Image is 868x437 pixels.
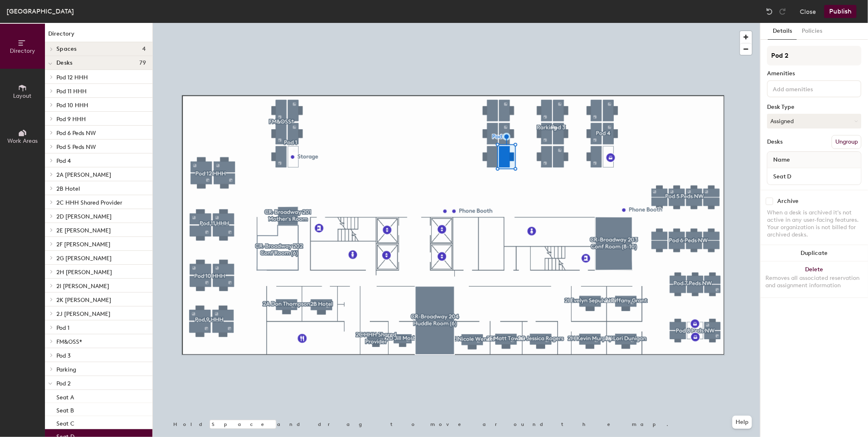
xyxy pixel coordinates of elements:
div: Desk Type [767,104,861,110]
p: Seat B [56,405,74,414]
span: 2J [PERSON_NAME] [56,311,110,318]
span: 2C HHH Shared Provider [56,199,122,206]
span: Pod 12 HHH [56,74,88,81]
span: Desks [56,60,72,66]
span: 2K [PERSON_NAME] [56,297,111,304]
div: When a desk is archived it's not active in any user-facing features. Your organization is not bil... [767,209,861,239]
div: Archive [777,198,799,205]
img: Undo [765,7,774,16]
span: Pod 5 Peds NW [56,144,96,151]
button: Details [768,23,797,40]
button: Close [800,5,816,18]
input: Unnamed desk [769,171,859,182]
span: Pod 9 HHH [56,116,86,123]
img: Redo [779,7,787,16]
span: FM&OSS* [56,338,82,345]
span: Pod 11 HHH [56,88,87,95]
button: Help [732,416,752,429]
span: Directory [10,47,35,54]
p: Seat C [56,418,74,427]
span: 2D [PERSON_NAME] [56,213,112,220]
div: [GEOGRAPHIC_DATA] [7,6,74,16]
span: 2E [PERSON_NAME] [56,227,111,234]
input: Add amenities [771,83,845,93]
div: Desks [767,139,783,145]
span: 2A [PERSON_NAME] [56,171,111,178]
span: 4 [142,46,146,52]
span: 79 [139,60,146,66]
span: Parking [56,366,76,373]
span: Pod 1 [56,324,69,331]
button: DeleteRemoves all associated reservation and assignment information [761,261,868,297]
button: Assigned [767,114,861,128]
span: 2B Hotel [56,185,80,192]
span: Pod 4 [56,158,71,164]
p: Seat A [56,392,74,401]
span: Pod 3 [56,352,71,359]
span: 2I [PERSON_NAME] [56,283,109,290]
button: Ungroup [832,135,861,149]
div: Removes all associated reservation and assignment information [765,275,863,289]
button: Publish [824,5,857,18]
span: Pod 6 Peds NW [56,130,96,137]
span: Name [769,153,794,167]
span: Work Areas [7,137,38,144]
span: 2G [PERSON_NAME] [56,255,112,262]
div: Amenities [767,70,861,77]
span: 2F [PERSON_NAME] [56,241,110,248]
h1: Directory [45,29,152,42]
span: 2H [PERSON_NAME] [56,269,112,276]
button: Policies [797,23,827,40]
span: Layout [13,92,32,99]
button: Duplicate [761,245,868,261]
span: Pod 10 HHH [56,102,88,109]
span: Spaces [56,46,77,52]
span: Pod 2 [56,380,71,387]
